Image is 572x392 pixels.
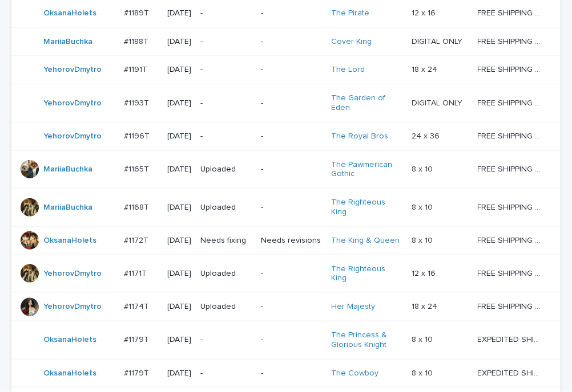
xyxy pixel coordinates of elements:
a: YehorovDmytro [43,99,102,108]
p: - [261,165,322,174]
a: The Righteous King [332,264,403,284]
p: - [200,37,252,47]
a: YehorovDmytro [43,132,102,141]
a: MariiaBuchka [43,165,92,174]
p: - [261,37,322,47]
p: - [261,302,322,312]
a: The Royal Bros [332,132,389,141]
a: The Righteous King [332,198,403,217]
p: Uploaded [200,203,252,213]
p: DIGITAL ONLY [412,96,465,108]
p: FREE SHIPPING - preview in 1-2 business days, after your approval delivery will take 5-10 b.d. [478,234,545,246]
p: 12 x 16 [412,267,438,279]
tr: YehorovDmytro #1171T#1171T [DATE]Uploaded-The Righteous King 12 x 1612 x 16 FREE SHIPPING - previ... [11,255,561,293]
p: EXPEDITED SHIPPING - preview in 1 business day; delivery up to 5 business days after your approval. [478,366,545,378]
tr: YehorovDmytro #1191T#1191T [DATE]--The Lord 18 x 2418 x 24 FREE SHIPPING - preview in 1-2 busines... [11,56,561,84]
p: - [200,335,252,345]
p: Uploaded [200,269,252,279]
p: 18 x 24 [412,63,440,75]
p: #1171T [124,267,149,279]
p: [DATE] [167,335,191,345]
p: - [261,132,322,141]
a: The King & Queen [332,236,400,246]
a: OksanaHolets [43,236,96,246]
a: The Pawmerican Gothic [332,160,403,179]
p: - [200,9,252,18]
p: #1165T [124,162,151,174]
p: #1179T [124,366,151,378]
p: FREE SHIPPING - preview in 1-2 business days, after your approval delivery will take 5-10 b.d. [478,96,545,108]
p: 8 x 10 [412,162,436,174]
p: 8 x 10 [412,201,436,213]
p: - [200,132,252,141]
p: #1179T [124,333,151,345]
p: 24 x 36 [412,129,442,141]
p: [DATE] [167,203,191,213]
p: [DATE] [167,99,191,108]
tr: OksanaHolets #1172T#1172T [DATE]Needs fixingNeeds revisionsThe King & Queen 8 x 108 x 10 FREE SHI... [11,226,561,255]
p: 8 x 10 [412,333,436,345]
p: EXPEDITED SHIPPING - preview in 1 business day; delivery up to 5 business days after your approval. [478,333,545,345]
p: - [261,203,322,213]
p: 8 x 10 [412,366,436,378]
a: Her Majesty [332,302,376,312]
a: The Cowboy [332,369,379,378]
tr: YehorovDmytro #1174T#1174T [DATE]Uploaded-Her Majesty 18 x 2418 x 24 FREE SHIPPING - preview in 1... [11,293,561,321]
p: FREE SHIPPING - preview in 1-2 business days, after your approval delivery will take 5-10 b.d. [478,63,545,75]
a: The Princess & Glorious Knight [332,330,403,350]
p: #1193T [124,96,151,108]
p: FREE SHIPPING - preview in 1-2 business days, after your approval delivery will take 5-10 b.d. [478,129,545,141]
p: #1189T [124,6,151,18]
p: [DATE] [167,37,191,47]
p: [DATE] [167,236,191,246]
p: - [200,65,252,75]
p: Needs fixing [200,236,252,246]
p: - [261,269,322,279]
p: FREE SHIPPING - preview in 1-2 business days, after your approval delivery will take 5-10 b.d. [478,300,545,312]
p: #1168T [124,201,151,213]
p: #1174T [124,300,151,312]
p: - [200,99,252,108]
a: OksanaHolets [43,369,96,378]
p: Uploaded [200,302,252,312]
a: The Garden of Eden [332,93,403,113]
a: MariiaBuchka [43,203,92,213]
a: The Lord [332,65,365,75]
p: #1172T [124,234,151,246]
p: FREE SHIPPING - preview in 1-2 business days, after your approval delivery will take 5-10 b.d. [478,162,545,174]
p: - [200,369,252,378]
p: - [261,99,322,108]
p: 12 x 16 [412,6,438,18]
p: [DATE] [167,65,191,75]
tr: MariiaBuchka #1168T#1168T [DATE]Uploaded-The Righteous King 8 x 108 x 10 FREE SHIPPING - preview ... [11,189,561,227]
tr: OksanaHolets #1179T#1179T [DATE]--The Cowboy 8 x 108 x 10 EXPEDITED SHIPPING - preview in 1 busin... [11,359,561,387]
p: #1188T [124,35,151,47]
a: YehorovDmytro [43,65,102,75]
p: FREE SHIPPING - preview in 1-2 business days, after your approval delivery will take 5-10 b.d. [478,6,545,18]
p: - [261,9,322,18]
p: 18 x 24 [412,300,440,312]
p: - [261,335,322,345]
p: [DATE] [167,269,191,279]
a: Cover King [332,37,372,47]
p: [DATE] [167,302,191,312]
p: Needs revisions [261,236,322,246]
p: DIGITAL ONLY [412,35,465,47]
a: YehorovDmytro [43,302,102,312]
p: #1191T [124,63,150,75]
a: OksanaHolets [43,9,96,18]
p: [DATE] [167,9,191,18]
p: [DATE] [167,165,191,174]
p: 8 x 10 [412,234,436,246]
a: MariiaBuchka [43,37,92,47]
p: #1196T [124,129,152,141]
tr: MariiaBuchka #1165T#1165T [DATE]Uploaded-The Pawmerican Gothic 8 x 108 x 10 FREE SHIPPING - previ... [11,150,561,189]
p: [DATE] [167,369,191,378]
a: OksanaHolets [43,335,96,345]
p: FREE SHIPPING - preview in 1-2 business days, after your approval delivery will take 5-10 b.d. [478,267,545,279]
tr: YehorovDmytro #1193T#1193T [DATE]--The Garden of Eden DIGITAL ONLYDIGITAL ONLY FREE SHIPPING - pr... [11,84,561,122]
tr: OksanaHolets #1179T#1179T [DATE]--The Princess & Glorious Knight 8 x 108 x 10 EXPEDITED SHIPPING ... [11,321,561,359]
p: - [261,369,322,378]
tr: YehorovDmytro #1196T#1196T [DATE]--The Royal Bros 24 x 3624 x 36 FREE SHIPPING - preview in 1-2 b... [11,122,561,150]
a: YehorovDmytro [43,269,102,279]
